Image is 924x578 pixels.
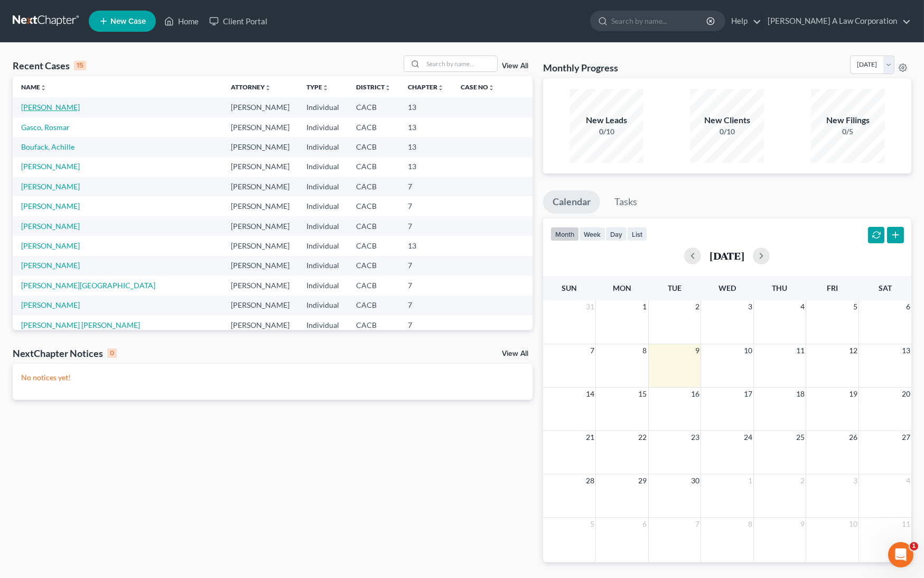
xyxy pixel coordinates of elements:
span: 17 [743,388,753,400]
span: 18 [795,388,806,400]
a: View All [502,350,528,357]
span: 3 [852,474,858,487]
a: Gasco, Rosmar [21,123,70,132]
td: CACB [348,196,399,216]
td: CACB [348,177,399,196]
span: 16 [690,388,701,400]
td: CACB [348,216,399,236]
td: [PERSON_NAME] [222,315,298,345]
td: 13 [399,117,452,137]
span: 23 [690,431,701,444]
td: Individual [298,296,348,315]
td: 13 [399,137,452,157]
a: [PERSON_NAME] [21,241,80,250]
span: 4 [905,474,911,487]
a: [PERSON_NAME] [21,222,80,231]
span: 9 [694,344,701,357]
span: 20 [901,388,911,400]
td: 7 [399,276,452,295]
i: unfold_more [488,85,494,91]
i: unfold_more [437,85,444,91]
td: 7 [399,196,452,216]
a: Typeunfold_more [306,83,329,91]
a: [PERSON_NAME] [21,300,80,309]
div: 0 [107,348,117,358]
span: 8 [747,518,753,530]
div: Recent Cases [13,59,86,72]
td: 7 [399,296,452,315]
div: 15 [74,61,86,70]
i: unfold_more [265,85,271,91]
td: Individual [298,196,348,216]
div: 0/10 [690,126,764,137]
span: 25 [795,431,806,444]
td: Individual [298,157,348,177]
td: CACB [348,117,399,137]
span: Sun [562,283,577,292]
a: Attorneyunfold_more [231,83,271,91]
iframe: Intercom live chat [888,542,913,567]
p: No notices yet! [21,372,524,383]
span: 11 [795,344,806,357]
a: [PERSON_NAME] [21,261,80,270]
td: CACB [348,315,399,345]
span: 27 [901,431,911,444]
a: Calendar [543,190,600,214]
a: Client Portal [204,12,273,31]
td: Individual [298,137,348,157]
td: 13 [399,157,452,177]
span: 10 [743,344,753,357]
td: CACB [348,157,399,177]
div: NextChapter Notices [13,347,117,360]
td: [PERSON_NAME] [222,296,298,315]
span: 6 [642,518,648,530]
td: CACB [348,236,399,255]
td: CACB [348,296,399,315]
td: [PERSON_NAME] [222,196,298,216]
span: Sat [879,283,892,292]
span: 28 [585,474,595,487]
span: 13 [901,344,911,357]
a: [PERSON_NAME] [21,201,80,210]
span: Fri [827,283,838,292]
span: 24 [743,431,753,444]
td: Individual [298,256,348,276]
button: month [550,227,579,241]
span: 1 [642,300,648,313]
span: 30 [690,474,701,487]
td: Individual [298,97,348,117]
div: New Leads [570,114,643,126]
h3: Monthly Progress [543,61,618,74]
span: 5 [589,518,595,530]
span: 9 [799,518,806,530]
a: Tasks [605,190,647,214]
div: 0/5 [811,126,885,137]
td: [PERSON_NAME] [222,177,298,196]
span: 10 [848,518,858,530]
td: 7 [399,177,452,196]
span: Thu [772,283,788,292]
h2: [DATE] [710,250,744,261]
td: Individual [298,315,348,345]
td: Individual [298,276,348,295]
div: New Filings [811,114,885,126]
input: Search by name... [611,11,708,31]
span: 12 [848,344,858,357]
span: 4 [799,300,806,313]
td: [PERSON_NAME] [222,137,298,157]
span: 5 [852,300,858,313]
td: Individual [298,177,348,196]
td: 13 [399,97,452,117]
span: 31 [585,300,595,313]
span: 3 [747,300,753,313]
a: Case Nounfold_more [461,83,494,91]
td: [PERSON_NAME] [222,236,298,255]
a: Nameunfold_more [21,83,46,91]
span: 11 [901,518,911,530]
a: [PERSON_NAME] [21,162,80,171]
td: CACB [348,256,399,276]
a: Help [726,12,761,31]
span: 7 [694,518,701,530]
td: Individual [298,236,348,255]
td: 7 [399,216,452,236]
